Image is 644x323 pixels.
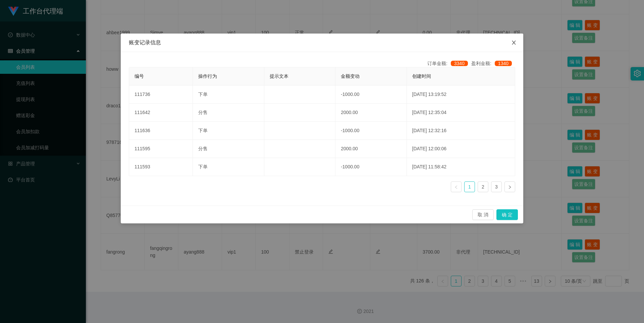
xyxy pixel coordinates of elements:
span: 1340 [495,61,512,66]
td: [DATE] 11:58:42 [407,158,515,176]
td: 111636 [129,122,193,140]
td: 2000.00 [335,140,407,158]
i: 图标: right [508,185,512,189]
button: 取 消 [472,209,494,220]
span: 3340 [451,61,468,66]
td: -1000.00 [335,86,407,104]
li: 3 [491,181,502,192]
i: 图标: close [511,40,517,45]
a: 2 [478,182,488,192]
td: 下单 [193,86,264,104]
span: 提示文本 [270,73,288,79]
td: 下单 [193,158,264,176]
td: 111736 [129,86,193,104]
td: -1000.00 [335,158,407,176]
div: 订单金额: [427,60,471,67]
span: 创建时间 [412,73,431,79]
td: -1000.00 [335,122,407,140]
td: 111595 [129,140,193,158]
td: 2000.00 [335,104,407,122]
td: 下单 [193,122,264,140]
td: [DATE] 12:00:06 [407,140,515,158]
li: 1 [464,181,475,192]
td: 111642 [129,104,193,122]
button: 确 定 [496,209,518,220]
i: 图标: left [454,185,458,189]
span: 金额变动 [341,73,360,79]
button: Close [504,34,523,52]
td: [DATE] 12:35:04 [407,104,515,122]
li: 上一页 [451,181,462,192]
div: 盈利金额: [471,60,515,67]
li: 下一页 [504,181,515,192]
li: 2 [478,181,488,192]
td: [DATE] 12:32:16 [407,122,515,140]
a: 1 [465,182,475,192]
td: [DATE] 13:19:52 [407,86,515,104]
td: 分售 [193,104,264,122]
a: 3 [491,182,501,192]
span: 编号 [135,73,144,79]
td: 分售 [193,140,264,158]
span: 操作行为 [198,73,217,79]
td: 111593 [129,158,193,176]
div: 账变记录信息 [129,39,515,46]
